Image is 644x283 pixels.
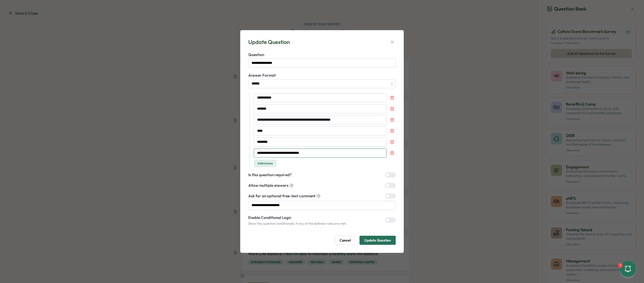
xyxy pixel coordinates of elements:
p: Show this question conditionally if any of the defined rules are met. [248,221,347,226]
label: Question [248,52,396,58]
div: Update Question [248,38,290,46]
span: Cancel [340,236,351,245]
button: Remove choice 1 [389,94,396,101]
button: Update Question [359,236,396,245]
label: Enable Conditional Logic [248,215,347,220]
button: Remove choice 3 [389,116,396,123]
button: 1 [620,261,636,277]
button: Add choice [254,160,276,167]
button: Remove choice 6 [389,150,396,157]
button: Remove choice 5 [389,138,396,146]
span: Add choice [258,160,273,167]
button: Cancel [335,236,355,245]
label: Is this question required? [248,172,292,178]
label: Answer Format [248,73,396,78]
button: Remove choice 2 [389,105,396,112]
div: 1 [618,263,623,268]
span: Ask for an optional free-text comment [248,193,315,199]
button: Remove choice 4 [389,127,396,134]
span: Allow multiple answers [248,183,289,188]
span: Update Question [364,236,391,245]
